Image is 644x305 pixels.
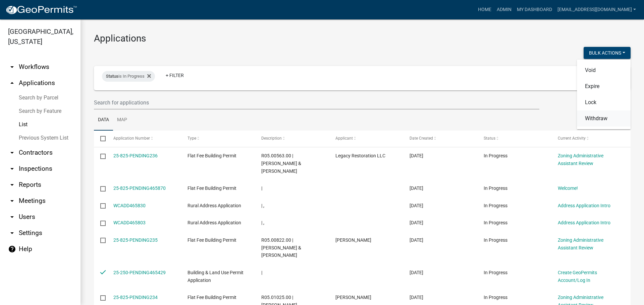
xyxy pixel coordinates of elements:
a: Data [94,109,113,131]
span: Current Activity [558,136,586,141]
i: arrow_drop_down [8,181,16,189]
span: Rural Address Application [187,220,241,225]
i: arrow_drop_down [8,165,16,173]
datatable-header-cell: Type [181,131,255,147]
a: Address Application Intro [558,203,610,208]
a: Map [113,109,131,131]
span: In Progress [484,295,507,300]
a: WCADD465830 [113,203,146,208]
a: Home [475,3,494,16]
span: Flat Fee Building Permit [187,185,236,191]
span: Rural Address Application [187,203,241,208]
span: 08/18/2025 [410,270,423,275]
datatable-header-cell: Status [477,131,551,147]
span: R05.00822.00 | ROBERT B & KELLY M WILSON [261,237,301,258]
span: 08/19/2025 [410,153,423,158]
span: In Progress [484,185,507,191]
i: arrow_drop_down [8,229,16,237]
span: | [261,185,262,191]
span: Applicant [335,136,353,141]
span: | , [261,220,264,225]
span: Flat Fee Building Permit [187,153,236,158]
datatable-header-cell: Current Activity [551,131,626,147]
a: 25-825-PENDING234 [113,295,158,300]
datatable-header-cell: Applicant [329,131,403,147]
button: Withdraw [577,110,631,127]
span: | , [261,203,264,208]
span: 08/19/2025 [410,220,423,225]
span: 08/19/2025 [410,185,423,191]
div: Bulk Actions [577,60,631,129]
span: Status [484,136,495,141]
span: Legacy Restoration LLC [335,153,385,158]
span: Date Created [410,136,433,141]
a: + Filter [160,69,189,81]
span: Description [261,136,282,141]
span: R05.00563.00 | GERALD M & MARY R ARENS [261,153,301,174]
button: Expire [577,78,631,94]
i: arrow_drop_down [8,197,16,205]
button: Bulk Actions [584,47,631,59]
span: 08/19/2025 [410,203,423,208]
span: In Progress [484,270,507,275]
a: 25-825-PENDING465870 [113,185,166,191]
span: 08/18/2025 [410,237,423,243]
input: Search for applications [94,96,539,109]
a: 25-825-PENDING236 [113,153,158,158]
i: arrow_drop_up [8,79,16,87]
span: Flat Fee Building Permit [187,237,236,243]
i: arrow_drop_down [8,149,16,157]
span: Robert Wilson [335,237,371,243]
a: WCADD465803 [113,220,146,225]
a: 25-250-PENDING465429 [113,270,166,275]
span: In Progress [484,220,507,225]
a: Welcome! [558,185,578,191]
span: In Progress [484,237,507,243]
span: In Progress [484,203,507,208]
button: Lock [577,94,631,110]
i: arrow_drop_down [8,213,16,221]
span: 08/18/2025 [410,295,423,300]
a: Address Application Intro [558,220,610,225]
span: Application Number [113,136,150,141]
span: Status [106,74,118,79]
datatable-header-cell: Date Created [403,131,477,147]
a: My Dashboard [514,3,555,16]
a: Admin [494,3,514,16]
i: help [8,245,16,253]
datatable-header-cell: Application Number [107,131,181,147]
a: [EMAIL_ADDRESS][DOMAIN_NAME] [555,3,639,16]
span: Building & Land Use Permit Application [187,270,244,283]
div: is In Progress [102,71,155,82]
span: In Progress [484,153,507,158]
i: arrow_drop_down [8,63,16,71]
a: 25-825-PENDING235 [113,237,158,243]
span: Flat Fee Building Permit [187,295,236,300]
h3: Applications [94,33,631,44]
datatable-header-cell: Description [255,131,329,147]
span: Type [187,136,196,141]
datatable-header-cell: Select [94,131,107,147]
a: Zoning Administrative Assistant Review [558,237,603,250]
span: Nicole Renner [335,295,371,300]
a: Zoning Administrative Assistant Review [558,153,603,166]
span: | [261,270,262,275]
a: Create GeoPermits Account/Log In [558,270,597,283]
button: Void [577,62,631,78]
